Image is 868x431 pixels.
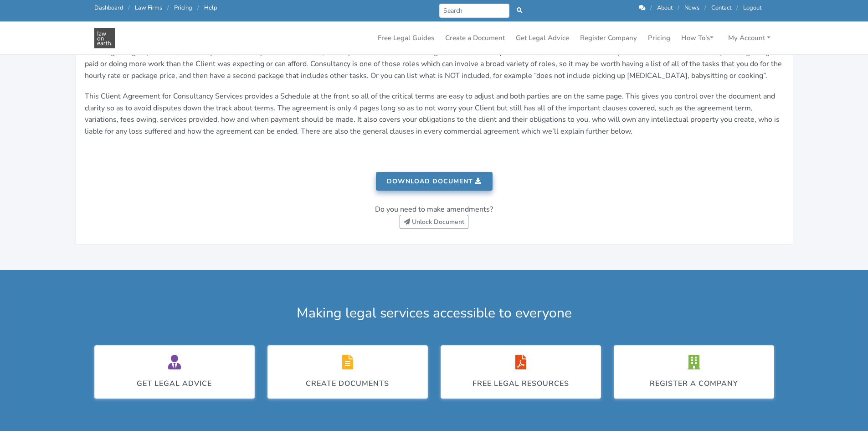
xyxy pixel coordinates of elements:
p: When agreeing to perform consultancy services for a person or business, it is important to docume... [85,47,784,82]
div: Do you need to make amendments? [85,204,784,231]
span: / [736,4,738,12]
a: Dashboard [94,4,123,12]
a: Register Company [576,29,641,47]
a: Free legal resources [441,345,601,399]
span: / [704,4,706,12]
a: Get Legal Advice [94,345,255,399]
a: Create Documents [267,345,428,399]
div: Get Legal Advice [137,378,212,389]
a: Logout [743,4,761,12]
a: Law Firms [135,4,162,12]
a: Contact [711,4,731,12]
span: / [128,4,130,12]
div: Making legal services accessible to everyone [88,303,781,323]
a: Pricing [174,4,192,12]
a: Download document [376,172,493,191]
a: Get Legal Advice [512,29,573,47]
a: Register a Company [614,345,774,399]
span: / [678,4,679,12]
a: About [657,4,673,12]
span: / [197,4,199,12]
span: / [650,4,652,12]
a: Free Legal Guides [374,29,438,47]
a: Pricing [644,29,674,47]
a: My Account [724,29,774,47]
div: Register a Company [650,378,738,389]
a: How To's [678,29,717,47]
img: Law On Earth [94,28,115,48]
p: This Client Agreement for Consultancy Services provides a Schedule at the front so all of the cri... [85,91,784,137]
a: News [684,4,699,12]
div: Free legal resources [473,378,569,389]
div: Create Documents [306,378,389,389]
a: Create a Document [442,29,508,47]
a: Help [204,4,217,12]
a: Unlock Document [400,215,468,229]
input: Search [439,4,510,18]
span: / [167,4,169,12]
